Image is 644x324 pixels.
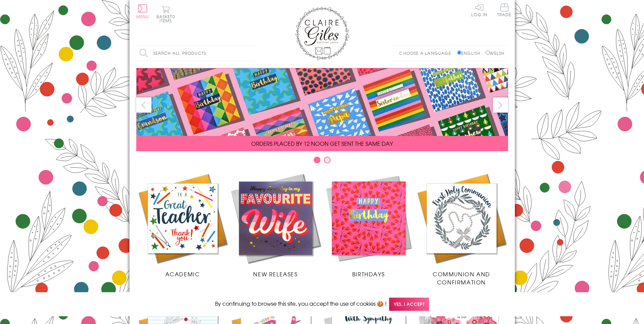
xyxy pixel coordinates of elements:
[415,172,508,286] a: Communion and Confirmation
[324,157,331,163] button: Carousel Page 2
[433,270,490,286] span: Communion and Confirmation
[136,46,255,61] input: Search all products
[493,97,508,113] button: next
[389,298,429,311] span: Yes, I accept
[497,3,511,18] a: Trade
[136,4,149,19] button: Menu
[352,270,385,278] span: Birthdays
[314,157,320,163] button: Carousel Page 1 (Current Slide)
[136,97,151,113] button: prev
[160,14,175,24] span: 0 items
[497,3,511,17] span: Trade
[457,50,484,56] label: English
[136,156,508,167] div: Carousel Pagination
[471,3,487,17] a: Log In
[457,50,461,55] input: English
[253,270,297,278] span: New Releases
[295,7,349,60] img: Claire Giles Greetings Cards
[251,139,393,147] span: ORDERS PLACED BY 12 NOON GET SENT THE SAME DAY
[485,50,505,56] label: Welsh
[485,50,490,55] input: Welsh
[399,50,456,56] p: Choose a language:
[157,5,175,23] button: Basket0 items
[165,270,200,278] span: Academic
[136,172,229,278] a: Academic
[136,14,149,20] span: Menu
[229,172,322,278] a: New Releases
[248,46,255,61] input: Search
[322,172,415,278] a: Birthdays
